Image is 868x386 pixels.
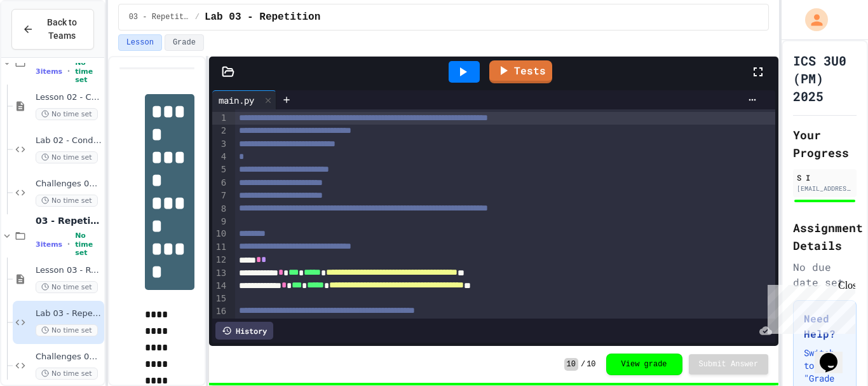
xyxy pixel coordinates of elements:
[11,9,94,50] button: Back to Teams
[797,184,853,193] div: [EMAIL_ADDRESS][DOMAIN_NAME]
[36,135,102,146] span: Lab 02 - Conditionals
[689,354,769,375] button: Submit Answer
[815,335,855,373] iframe: chat widget
[212,267,228,280] div: 13
[793,259,857,290] div: No due date set
[67,239,70,249] span: •
[36,240,62,249] span: 3 items
[67,66,70,76] span: •
[793,126,857,162] h2: Your Progress
[36,281,98,293] span: No time set
[36,368,98,380] span: No time set
[212,305,228,318] div: 16
[165,34,204,51] button: Grade
[118,34,162,51] button: Lesson
[699,359,759,369] span: Submit Answer
[212,163,228,176] div: 5
[212,254,228,266] div: 12
[129,12,190,22] span: 03 - Repetition (while and for)
[212,151,228,163] div: 4
[215,322,273,340] div: History
[212,93,261,107] div: main.py
[212,112,228,125] div: 1
[212,318,228,331] div: 17
[36,195,98,207] span: No time set
[36,108,98,120] span: No time set
[36,308,102,319] span: Lab 03 - Repetition
[36,67,62,76] span: 3 items
[606,354,682,375] button: View grade
[36,92,102,103] span: Lesson 02 - Conditional Statements (if)
[212,177,228,190] div: 6
[75,59,102,84] span: No time set
[36,151,98,163] span: No time set
[793,52,857,105] h1: ICS 3U0 (PM) 2025
[212,138,228,151] div: 3
[564,358,578,371] span: 10
[195,12,200,22] span: /
[587,359,595,369] span: 10
[797,172,853,183] div: S I
[212,228,228,240] div: 10
[792,5,831,34] div: My Account
[36,179,102,190] span: Challenges 02 - Conditionals
[212,280,228,293] div: 14
[212,90,276,109] div: main.py
[489,60,552,83] a: Tests
[41,16,83,43] span: Back to Teams
[581,359,585,369] span: /
[36,265,102,276] span: Lesson 03 - Repetition
[793,219,857,254] h2: Assignment Details
[205,10,320,25] span: Lab 03 - Repetition
[212,203,228,216] div: 8
[212,190,228,202] div: 7
[212,125,228,137] div: 2
[75,231,102,257] span: No time set
[212,241,228,254] div: 11
[36,352,102,362] span: Challenges 03 - Repetition
[5,5,88,81] div: Chat with us now!Close
[763,280,855,334] iframe: chat widget
[212,293,228,305] div: 15
[212,216,228,228] div: 9
[36,324,98,336] span: No time set
[36,215,102,226] span: 03 - Repetition (while and for)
